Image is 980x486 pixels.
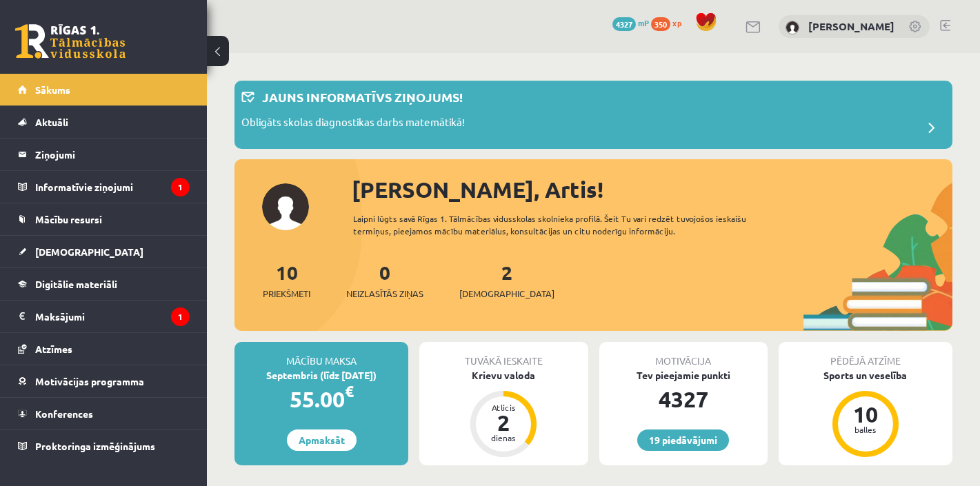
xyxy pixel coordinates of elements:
[651,17,670,31] span: 350
[672,17,681,28] span: xp
[419,368,588,383] div: Krievu valoda
[18,236,190,267] a: [DEMOGRAPHIC_DATA]
[35,116,68,128] span: Aktuāli
[808,19,894,33] a: [PERSON_NAME]
[637,429,729,451] a: 19 piedāvājumi
[845,425,886,434] div: balles
[18,301,190,332] a: Maksājumi1
[262,88,463,106] p: Jauns informatīvs ziņojums!
[18,268,190,300] a: Digitālie materiāli
[18,203,190,235] a: Mācību resursi
[459,287,554,301] span: [DEMOGRAPHIC_DATA]
[18,365,190,397] a: Motivācijas programma
[287,429,357,451] a: Apmaksāt
[459,260,554,301] a: 2[DEMOGRAPHIC_DATA]
[234,342,408,368] div: Mācību maksa
[171,307,190,326] i: 1
[18,171,190,203] a: Informatīvie ziņojumi1
[263,287,310,301] span: Priekšmeti
[651,17,688,28] a: 350 xp
[599,368,768,383] div: Tev pieejamie punkti
[612,17,649,28] a: 4327 mP
[35,245,143,258] span: [DEMOGRAPHIC_DATA]
[845,403,886,425] div: 10
[35,213,102,225] span: Mācību resursi
[263,260,310,301] a: 10Priekšmeti
[35,375,144,387] span: Motivācijas programma
[419,368,588,459] a: Krievu valoda Atlicis 2 dienas
[18,398,190,429] a: Konferences
[612,17,636,31] span: 4327
[18,333,190,365] a: Atzīmes
[353,212,784,237] div: Laipni lūgts savā Rīgas 1. Tālmācības vidusskolas skolnieka profilā. Šeit Tu vari redzēt tuvojošo...
[483,403,524,412] div: Atlicis
[638,17,649,28] span: mP
[599,342,768,368] div: Motivācija
[346,287,423,301] span: Neizlasītās ziņas
[234,383,408,416] div: 55.00
[779,342,952,368] div: Pēdējā atzīme
[35,343,72,355] span: Atzīmes
[483,434,524,442] div: dienas
[234,368,408,383] div: Septembris (līdz [DATE])
[35,440,155,452] span: Proktoringa izmēģinājums
[35,139,190,170] legend: Ziņojumi
[483,412,524,434] div: 2
[35,83,70,96] span: Sākums
[18,430,190,462] a: Proktoringa izmēģinājums
[241,114,465,134] p: Obligāts skolas diagnostikas darbs matemātikā!
[786,21,799,34] img: Artis Sūniņš
[599,383,768,416] div: 4327
[352,173,952,206] div: [PERSON_NAME], Artis!
[241,88,946,142] a: Jauns informatīvs ziņojums! Obligāts skolas diagnostikas darbs matemātikā!
[15,24,126,59] a: Rīgas 1. Tālmācības vidusskola
[18,139,190,170] a: Ziņojumi
[35,278,117,290] span: Digitālie materiāli
[35,171,190,203] legend: Informatīvie ziņojumi
[346,260,423,301] a: 0Neizlasītās ziņas
[779,368,952,459] a: Sports un veselība 10 balles
[779,368,952,383] div: Sports un veselība
[18,106,190,138] a: Aktuāli
[35,301,190,332] legend: Maksājumi
[35,407,93,420] span: Konferences
[18,74,190,105] a: Sākums
[419,342,588,368] div: Tuvākā ieskaite
[171,178,190,196] i: 1
[345,381,354,401] span: €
